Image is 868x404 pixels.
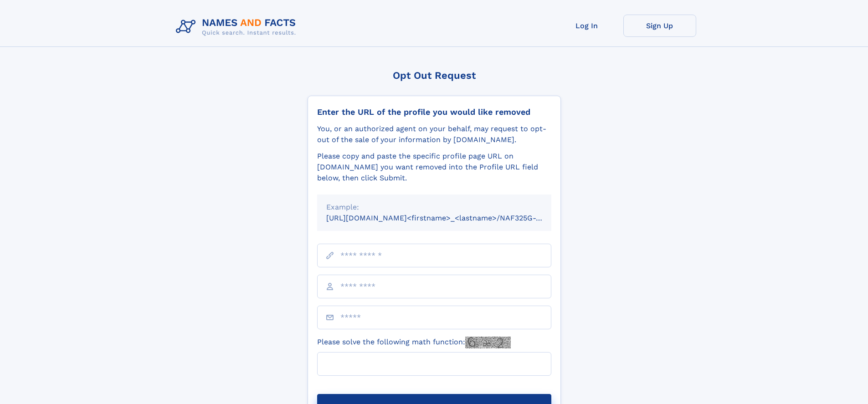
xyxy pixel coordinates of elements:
[550,15,623,37] a: Log In
[317,337,511,348] label: Please solve the following math function:
[623,15,696,37] a: Sign Up
[326,202,542,213] div: Example:
[317,107,551,117] div: Enter the URL of the profile you would like removed
[172,15,303,39] img: Logo Names and Facts
[317,151,551,184] div: Please copy and paste the specific profile page URL on [DOMAIN_NAME] you want removed into the Pr...
[326,214,569,222] small: [URL][DOMAIN_NAME]<firstname>_<lastname>/NAF325G-xxxxxxxx
[317,123,551,145] div: You, or an authorized agent on your behalf, may request to opt-out of the sale of your informatio...
[308,70,561,81] div: Opt Out Request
